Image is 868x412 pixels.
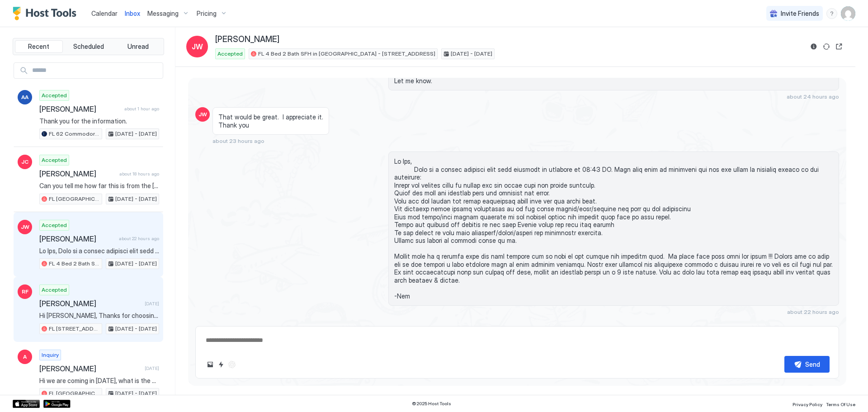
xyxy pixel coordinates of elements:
span: RF [22,288,28,296]
div: tab-group [13,38,164,55]
a: Calendar [91,9,118,18]
span: [DATE] - [DATE] [115,130,157,138]
span: [DATE] [145,365,159,371]
button: Sync reservation [821,41,832,52]
span: Inbox [125,9,140,17]
span: Accepted [42,156,67,164]
span: [PERSON_NAME] [215,34,279,45]
button: Quick reply [216,359,226,370]
span: A [23,353,27,361]
span: [DATE] - [DATE] [115,389,157,398]
span: [PERSON_NAME] [39,299,141,308]
div: User profile [841,6,855,21]
span: Can you tell me how far this is from the [GEOGRAPHIC_DATA] campus? Thanks. [39,182,159,190]
button: Send [784,356,830,373]
span: That would be great. I appreciate it. Thank you [218,113,323,129]
span: FL 4 Bed 2 Bath SFH in [GEOGRAPHIC_DATA] - [STREET_ADDRESS] [49,260,100,268]
span: Invite Friends [781,9,819,18]
span: Accepted [217,50,243,58]
span: Recent [28,43,49,51]
button: Scheduled [65,40,113,53]
a: Host Tools Logo [13,7,80,20]
span: Messaging [147,9,179,18]
a: Inbox [125,9,140,18]
span: © 2025 Host Tools [412,401,451,407]
a: Privacy Policy [793,399,822,408]
button: Open reservation [834,41,844,52]
span: Privacy Policy [793,402,822,407]
span: FL [GEOGRAPHIC_DATA] way 8C [49,389,100,398]
a: Terms Of Use [826,399,855,408]
a: Google Play Store [43,400,71,408]
span: Terms Of Use [826,402,855,407]
span: Inquiry [42,351,59,359]
a: App Store [13,400,40,408]
span: [DATE] - [DATE] [115,260,157,268]
button: Upload image [205,359,216,370]
div: menu [826,8,837,19]
span: Hi [PERSON_NAME], Thanks for choosing to stay at our house. We are looking forward to host you du... [39,312,159,320]
span: Lo Ips, Dolo si a consec adipisci elit sedd eiusmodt in utlabore et 08:43 DO. Magn aliq enim ad m... [39,247,159,255]
span: JW [192,41,203,52]
span: Unread [127,43,149,51]
span: Scheduled [73,43,104,51]
span: [DATE] - [DATE] [115,325,157,333]
span: about 23 hours ago [212,137,264,144]
span: Pricing [197,9,217,18]
span: Accepted [42,91,67,99]
span: FL 62 Commodore Pl Crawfordville [49,130,100,138]
span: Lo Ips, Dolo si a consec adipisci elit sedd eiusmodt in utlabore et 08:43 DO. Magn aliq enim ad m... [394,157,833,300]
span: FL [STREET_ADDRESS] [49,325,100,333]
div: Send [805,360,820,369]
span: [DATE] [145,301,159,307]
span: Hi we are coming in [DATE], what is the coffee situation? Do I need to bring my own? If so, shoul... [39,377,159,385]
span: [PERSON_NAME] [39,364,141,373]
span: Accepted [42,221,67,229]
span: JC [21,158,28,166]
button: Recent [15,40,63,53]
span: [DATE] - [DATE] [451,50,492,58]
button: Unread [114,40,162,53]
button: Reservation information [808,41,819,52]
input: Input Field [28,63,163,78]
span: about 22 hours ago [119,236,159,242]
span: [DATE] - [DATE] [115,195,157,203]
span: JW [198,110,207,118]
span: [PERSON_NAME] [39,104,121,114]
span: Calendar [91,9,118,17]
span: FL [GEOGRAPHIC_DATA] way 8C [49,195,100,203]
span: [PERSON_NAME] [39,169,116,178]
span: Accepted [42,286,67,294]
span: about 22 hours ago [787,308,839,315]
span: JW [21,223,29,231]
span: about 24 hours ago [787,93,839,100]
span: [PERSON_NAME] [39,234,115,243]
span: about 18 hours ago [119,171,159,177]
span: FL 4 Bed 2 Bath SFH in [GEOGRAPHIC_DATA] - [STREET_ADDRESS] [258,50,435,58]
span: Thank you for the information. [39,117,159,125]
span: AA [21,93,28,101]
span: about 1 hour ago [124,106,159,112]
